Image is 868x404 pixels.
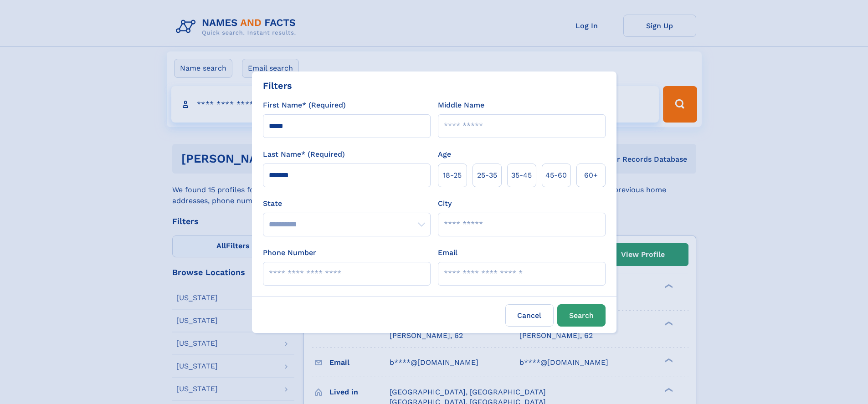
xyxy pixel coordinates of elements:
[505,304,554,327] label: Cancel
[438,149,451,160] label: Age
[263,149,345,160] label: Last Name* (Required)
[545,170,567,181] span: 45‑60
[584,170,598,181] span: 60+
[477,170,497,181] span: 25‑35
[263,79,292,92] div: Filters
[263,100,346,111] label: First Name* (Required)
[438,100,484,111] label: Middle Name
[438,198,452,209] label: City
[263,247,316,258] label: Phone Number
[443,170,462,181] span: 18‑25
[263,198,431,209] label: State
[438,247,457,258] label: Email
[557,304,606,327] button: Search
[511,170,532,181] span: 35‑45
